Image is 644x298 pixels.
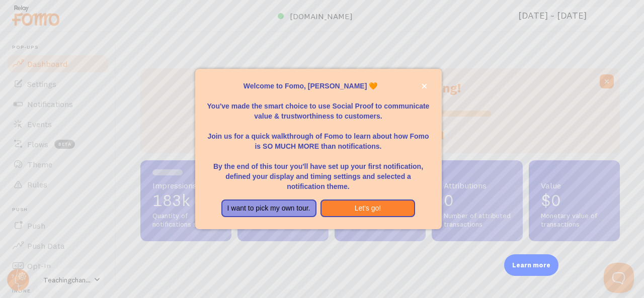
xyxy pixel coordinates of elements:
[320,200,416,218] button: Let's go!
[207,151,430,191] p: By the end of this tour you'll have set up your first notification, defined your display and timi...
[207,121,430,151] p: Join us for a quick walkthrough of Fomo to learn about how Fomo is SO MUCH MORE than notifications.
[512,260,550,270] p: Learn more
[195,69,442,230] div: Welcome to Fomo, Jennifer Oelkers 🧡You&amp;#39;ve made the smart choice to use Social Proof to co...
[207,81,430,91] p: Welcome to Fomo, [PERSON_NAME] 🧡
[419,81,430,91] button: close,
[221,200,316,218] button: I want to pick my own tour.
[504,254,558,276] div: Learn more
[207,91,430,121] p: You've made the smart choice to use Social Proof to communicate value & trustworthiness to custom...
